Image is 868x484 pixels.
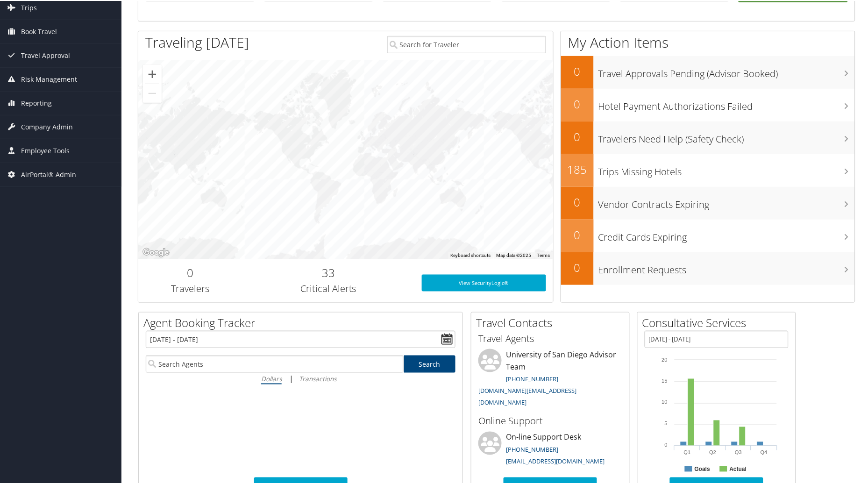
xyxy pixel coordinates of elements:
h2: 0 [561,128,594,144]
h3: Online Support [478,414,622,427]
div: | [146,372,455,384]
a: [EMAIL_ADDRESS][DOMAIN_NAME] [506,456,605,465]
span: AirPortal® Admin [21,162,76,185]
text: Q1 [684,449,691,455]
a: 0Travelers Need Help (Safety Check) [561,121,855,153]
h1: Traveling [DATE] [145,32,249,51]
tspan: 5 [665,420,668,426]
a: 0Vendor Contracts Expiring [561,186,855,219]
h1: My Action Items [561,32,855,51]
h3: Hotel Payment Authorizations Failed [598,94,855,112]
h3: Vendor Contracts Expiring [598,192,855,210]
button: Zoom out [143,83,162,102]
input: Search Agents [146,355,404,372]
h2: 0 [561,259,594,275]
h2: Travel Contacts [476,314,629,330]
img: Google [141,246,171,258]
a: [PHONE_NUMBER] [506,445,559,453]
span: Risk Management [21,67,77,90]
button: Zoom in [143,64,162,83]
input: Search for Traveler [387,35,546,52]
span: Map data ©2025 [497,252,532,257]
i: Dollars [261,373,282,382]
a: [PHONE_NUMBER] [506,374,559,382]
text: Q2 [710,449,717,455]
h2: Agent Booking Tracker [143,314,462,330]
h2: 0 [561,63,594,78]
a: 0Enrollment Requests [561,251,855,284]
h2: 185 [561,161,594,177]
h3: Travelers [145,281,235,294]
span: Book Travel [21,19,57,43]
a: Terms (opens in new tab) [537,252,550,257]
h3: Trips Missing Hotels [598,160,855,178]
h2: Consultative Services [642,314,796,330]
tspan: 15 [662,377,668,383]
tspan: 0 [665,441,668,447]
a: Search [404,355,456,372]
text: Q3 [735,449,742,455]
h3: Credit Cards Expiring [598,225,855,243]
h3: Enrollment Requests [598,258,855,276]
a: 0Credit Cards Expiring [561,219,855,251]
span: Employee Tools [21,138,70,162]
h3: Travel Agents [478,331,622,344]
h2: 0 [561,193,594,209]
h3: Travel Approvals Pending (Advisor Booked) [598,62,855,79]
a: View SecurityLogic® [422,274,546,291]
a: 185Trips Missing Hotels [561,153,855,186]
h2: 0 [145,264,235,280]
text: Goals [695,465,711,472]
i: Transactions [299,373,336,382]
a: 0Travel Approvals Pending (Advisor Booked) [561,55,855,88]
h2: 0 [561,95,594,111]
a: [DOMAIN_NAME][EMAIL_ADDRESS][DOMAIN_NAME] [478,386,577,406]
h2: 0 [561,226,594,242]
text: Q4 [761,449,768,455]
span: Travel Approval [21,43,70,66]
span: Company Admin [21,114,73,138]
tspan: 20 [662,356,668,362]
li: University of San Diego Advisor Team [474,348,627,410]
h3: Critical Alerts [249,281,408,294]
button: Keyboard shortcuts [451,251,491,258]
a: 0Hotel Payment Authorizations Failed [561,88,855,121]
a: Open this area in Google Maps (opens a new window) [141,246,171,258]
h2: 33 [249,264,408,280]
text: Actual [730,465,747,472]
tspan: 10 [662,399,668,404]
h3: Travelers Need Help (Safety Check) [598,127,855,145]
span: Reporting [21,91,52,114]
li: On-line Support Desk [474,431,627,469]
